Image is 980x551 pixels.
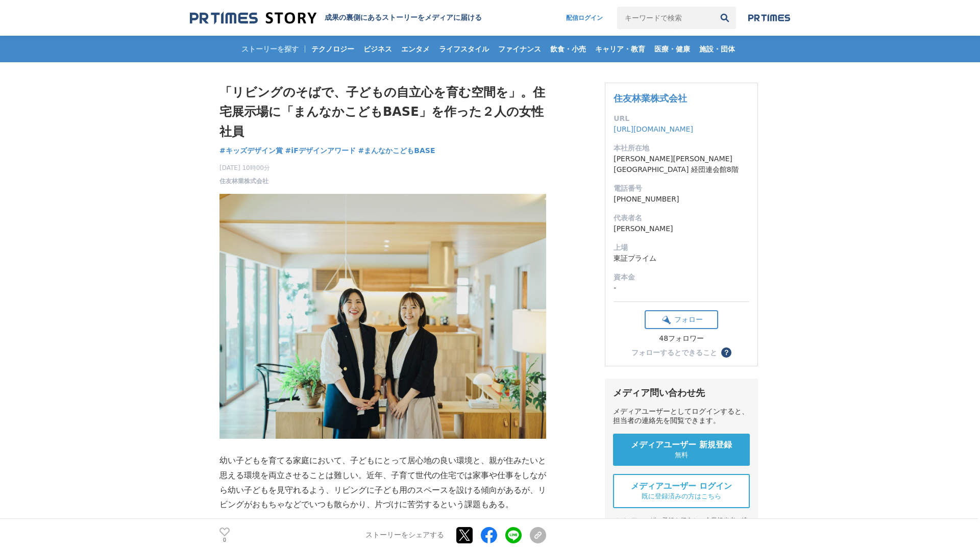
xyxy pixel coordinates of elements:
[307,36,358,62] a: テクノロジー
[631,440,732,450] span: メディアユーザー 新規登録
[613,387,750,399] div: メディア問い合わせ先
[358,146,435,155] span: #まんなかこどもBASE
[614,272,749,283] dt: 資本金
[494,36,545,62] a: ファイナンス
[721,347,731,358] button: ？
[614,154,749,175] dd: [PERSON_NAME][PERSON_NAME][GEOGRAPHIC_DATA] 経団連会館8階
[219,454,546,512] p: 幼い子どもを育てる家庭において、子どもにとって居心地の良い環境と、親が住みたいと思える環境を両立させることは難しい。近年、子育て世代の住宅では家事や仕事をしながら幼い子どもを見守れるよう、リビン...
[650,44,694,54] span: 医療・健康
[714,7,736,29] button: 検索
[695,44,739,54] span: 施設・団体
[613,407,750,425] div: メディアユーザーとしてログインすると、担当者の連絡先を閲覧できます。
[190,11,482,25] a: 成果の裏側にあるストーリーをメディアに届ける 成果の裏側にあるストーリーをメディアに届ける
[617,7,714,29] input: キーワードで検索
[307,44,358,54] span: テクノロジー
[494,44,545,54] span: ファイナンス
[435,44,493,54] span: ライフスタイル
[219,83,546,141] h1: 「リビングのそばで、子どもの自立心を育む空間を」。住宅展示場に「まんなかこどもBASE」を作った２人の女性社員
[435,36,493,62] a: ライフスタイル
[695,36,739,62] a: 施設・団体
[359,36,396,62] a: ビジネス
[190,11,316,25] img: 成果の裏側にあるストーリーをメディアに届ける
[358,145,435,156] a: #まんなかこどもBASE
[219,145,283,156] a: #キッズデザイン賞
[645,334,718,343] div: 48フォロワー
[723,349,730,356] span: ？
[614,93,687,104] a: 住友林業株式会社
[614,213,749,223] dt: 代表者名
[614,223,749,234] dd: [PERSON_NAME]
[642,492,721,501] span: 既に登録済みの方はこちら
[219,163,270,172] span: [DATE] 10時00分
[591,36,649,62] a: キャリア・教育
[614,113,749,124] dt: URL
[219,177,268,186] a: 住友林業株式会社
[613,474,750,508] a: メディアユーザー ログイン 既に登録済みの方はこちら
[631,349,717,356] div: フォローするとできること
[365,531,444,540] p: ストーリーをシェアする
[325,13,482,22] h2: 成果の裏側にあるストーリーをメディアに届ける
[219,146,283,155] span: #キッズデザイン賞
[614,143,749,154] dt: 本社所在地
[614,125,693,133] a: [URL][DOMAIN_NAME]
[645,310,718,329] button: フォロー
[614,242,749,253] dt: 上場
[219,194,546,439] img: thumbnail_b74e13d0-71d4-11f0-8cd6-75e66c4aab62.jpg
[631,481,732,492] span: メディアユーザー ログイン
[748,14,790,22] img: prtimes
[546,36,590,62] a: 飲食・小売
[546,44,590,54] span: 飲食・小売
[650,36,694,62] a: 医療・健康
[675,450,688,460] span: 無料
[591,44,649,54] span: キャリア・教育
[613,434,750,466] a: メディアユーザー 新規登録 無料
[397,44,434,54] span: エンタメ
[285,146,356,155] span: #iFデザインアワード
[359,44,396,54] span: ビジネス
[285,145,356,156] a: #iFデザインアワード
[614,194,749,205] dd: [PHONE_NUMBER]
[556,7,613,29] a: 配信ログイン
[219,537,230,542] p: 0
[397,36,434,62] a: エンタメ
[614,183,749,194] dt: 電話番号
[614,253,749,264] dd: 東証プライム
[614,283,749,293] dd: -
